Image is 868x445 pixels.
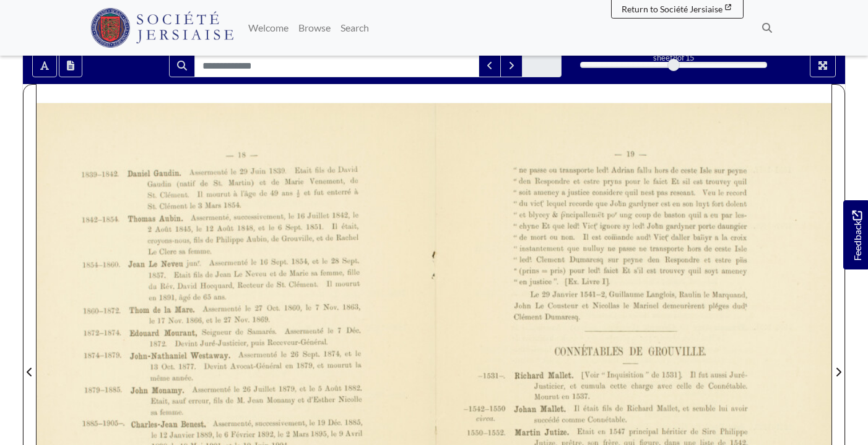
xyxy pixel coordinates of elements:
[622,4,723,14] span: Return to Société Jersiaise
[580,52,767,64] div: sheet of 15
[243,15,293,40] a: Welcome
[843,200,868,269] a: Would you like to provide feedback?
[810,54,836,77] button: Full screen mode
[59,54,82,77] button: Open transcription window
[194,54,479,77] input: Search for
[169,54,195,77] button: Search
[90,5,233,51] a: Société Jersiaise logo
[479,54,501,77] button: Previous Match
[336,15,374,40] a: Search
[90,8,233,48] img: Société Jersiaise
[32,54,57,77] button: Toggle text selection (Alt+T)
[293,15,336,40] a: Browse
[673,53,677,62] span: 8
[849,211,864,261] span: Feedback
[500,54,523,77] button: Next Match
